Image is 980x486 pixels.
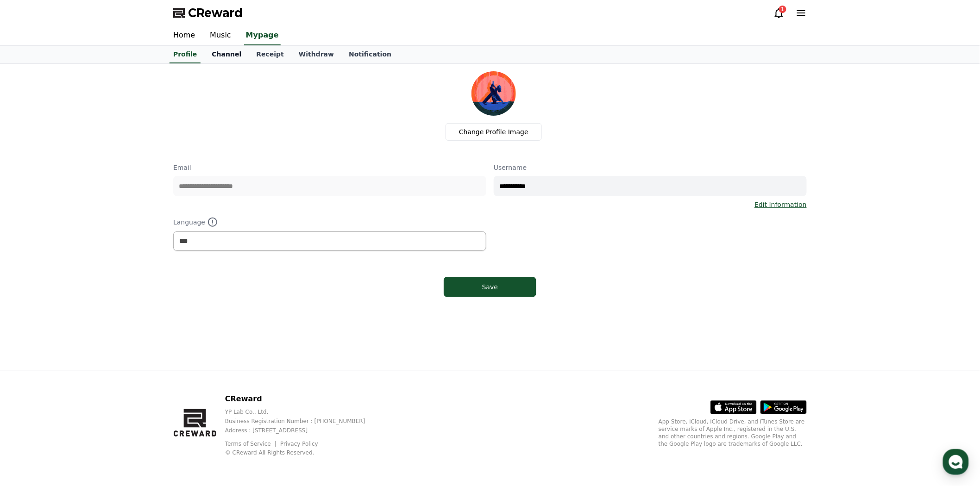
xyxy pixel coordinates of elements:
a: Mypage [244,26,281,45]
a: CReward [173,6,243,20]
p: © CReward All Rights Reserved. [225,449,380,456]
a: Channel [204,46,249,63]
span: Home [24,307,40,315]
p: Language [173,217,486,228]
a: Messages [61,293,119,317]
button: Save [444,277,536,297]
p: CReward [225,393,380,405]
label: Change Profile Image [446,123,542,141]
span: CReward [188,6,243,20]
a: Receipt [249,46,291,63]
a: Edit Information [754,200,807,209]
span: Messages [77,308,104,315]
a: 1 [773,7,785,19]
a: Profile [170,46,201,63]
img: profile_image [471,71,516,116]
a: Terms of Service [225,441,278,447]
a: Withdraw [291,46,341,63]
span: Settings [137,307,160,315]
a: Home [166,26,202,45]
div: Save [462,282,518,292]
a: Privacy Policy [280,441,318,447]
a: Notification [341,46,399,63]
p: YP Lab Co., Ltd. [225,408,380,416]
p: Business Registration Number : [PHONE_NUMBER] [225,417,380,425]
a: Music [202,26,239,45]
p: Address : [STREET_ADDRESS] [225,427,380,434]
a: Home [3,293,61,317]
p: Email [173,163,486,172]
p: App Store, iCloud, iCloud Drive, and iTunes Store are service marks of Apple Inc., registered in ... [659,418,807,448]
a: Settings [119,293,178,317]
div: 1 [779,6,786,13]
p: Username [494,163,807,172]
